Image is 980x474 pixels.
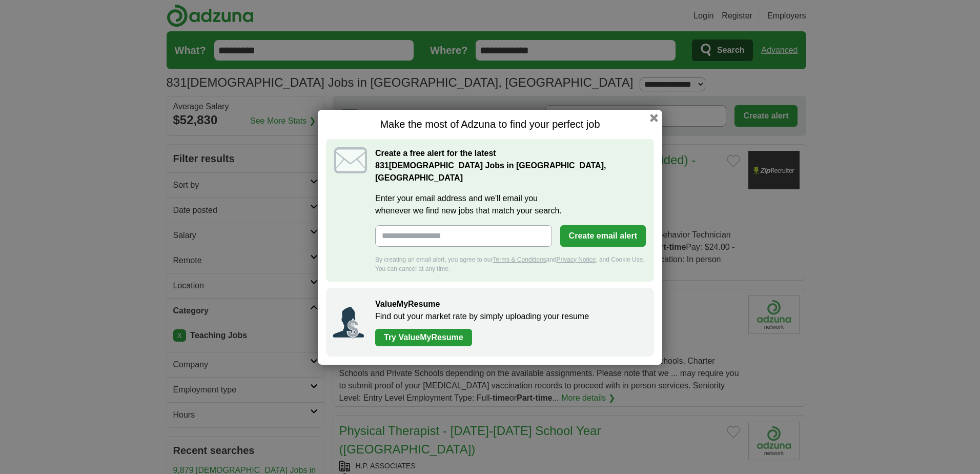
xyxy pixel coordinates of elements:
[493,256,546,263] a: Terms & Conditions
[560,225,646,247] button: Create email alert
[334,147,367,173] img: icon_email.svg
[375,147,646,184] h2: Create a free alert for the latest
[375,329,472,346] a: Try ValueMyResume
[326,118,654,131] h1: Make the most of Adzuna to find your perfect job
[557,256,596,263] a: Privacy Notice
[375,310,644,323] p: Find out your market rate by simply uploading your resume
[375,255,646,273] div: By creating an email alert, you agree to our and , and Cookie Use. You can cancel at any time.
[375,192,646,217] label: Enter your email address and we'll email you whenever we find new jobs that match your search.
[375,160,389,172] span: 831
[375,161,606,182] strong: [DEMOGRAPHIC_DATA] Jobs in [GEOGRAPHIC_DATA], [GEOGRAPHIC_DATA]
[375,298,644,310] h2: ValueMyResume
